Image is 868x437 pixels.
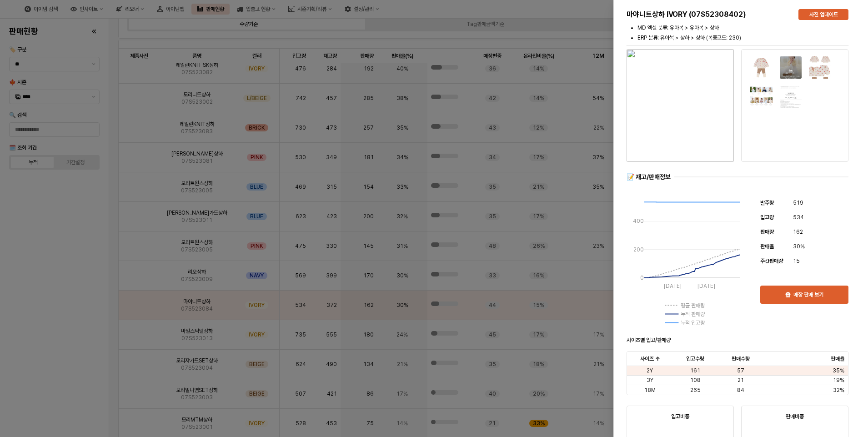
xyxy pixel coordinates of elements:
span: 주간판매량 [760,258,783,264]
button: 매장 판매 보기 [760,286,848,304]
span: 사이즈 [640,355,654,362]
span: 판매수량 [732,355,750,362]
span: 2Y [647,367,653,374]
span: 534 [793,213,804,222]
span: 입고량 [760,214,774,221]
h5: 마야니트상하 IVORY (07S52308402) [627,10,791,19]
span: 판매량 [760,229,774,235]
span: 판매율 [760,243,774,250]
li: ERP 분류: 유아복 > 상하 > 상하 (복종코드: 230) [637,34,848,42]
span: 21 [738,377,744,384]
p: 사진 업데이트 [809,11,838,18]
strong: 판매비중 [786,413,804,420]
span: 35% [833,367,844,374]
span: 판매율 [831,355,844,362]
span: 519 [793,198,803,207]
strong: 입고비중 [671,413,689,420]
p: 매장 판매 보기 [793,291,823,298]
li: MD 엑셀 분류: 유아복 > 유아복 > 상하 [637,24,848,32]
span: 265 [690,387,701,394]
span: 30% [793,242,805,251]
div: 📝 재고/판매정보 [627,173,671,181]
span: 발주량 [760,200,774,206]
span: 161 [690,367,700,374]
span: 162 [793,227,803,236]
span: 57 [737,367,744,374]
strong: 사이즈별 입고/판매량 [627,337,671,343]
button: 사진 업데이트 [798,9,848,20]
span: 19% [833,377,844,384]
span: 3Y [647,377,653,384]
span: 84 [737,387,744,394]
span: 15 [793,256,800,266]
span: 18M [644,387,656,394]
span: 입고수량 [686,355,704,362]
span: 108 [690,377,701,384]
span: 32% [833,387,844,394]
